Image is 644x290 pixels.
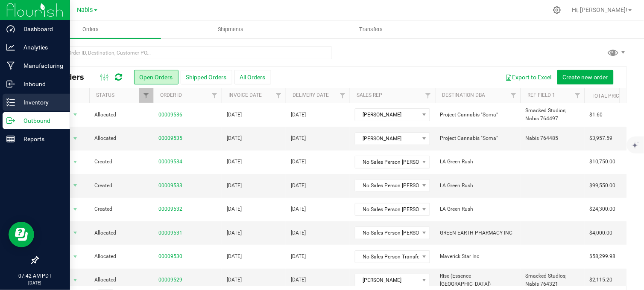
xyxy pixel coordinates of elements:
[557,70,614,84] button: Create new order
[15,134,66,144] p: Reports
[6,25,15,33] inline-svg: Dashboard
[38,46,332,59] input: Search Order ID, Destination, Customer PO...
[161,20,302,38] a: Shipments
[440,272,515,288] span: Rise (Essence [GEOGRAPHIC_DATA])
[357,92,382,98] a: Sales Rep
[234,70,271,84] button: All Orders
[15,61,66,71] p: Manufacturing
[291,182,306,190] span: [DATE]
[590,276,613,284] span: $2,115.20
[15,79,66,89] p: Inbound
[139,88,153,103] a: Filter
[272,88,286,103] a: Filter
[207,26,255,33] span: Shipments
[158,252,182,261] a: 00009530
[6,116,15,125] inline-svg: Outbound
[227,205,242,213] span: [DATE]
[440,182,515,190] span: LA Green Rush
[94,182,148,190] span: Created
[70,180,81,191] span: select
[291,111,306,119] span: [DATE]
[526,134,559,142] span: Nabis 764485
[348,26,395,33] span: Transfers
[6,43,15,52] inline-svg: Analytics
[291,205,306,213] span: [DATE]
[527,92,555,98] a: Ref Field 1
[355,109,419,121] span: [PERSON_NAME]
[590,158,616,166] span: $10,750.00
[208,88,222,103] a: Filter
[291,134,306,142] span: [DATE]
[301,20,442,38] a: Transfers
[563,74,608,81] span: Create new order
[506,88,521,103] a: Filter
[4,280,66,286] p: [DATE]
[20,20,161,38] a: Orders
[94,111,148,119] span: Allocated
[227,111,242,119] span: [DATE]
[6,80,15,88] inline-svg: Inbound
[500,70,557,84] button: Export to Excel
[158,229,182,237] a: 00009531
[227,134,242,142] span: [DATE]
[70,133,81,145] span: select
[440,229,515,237] span: GREEN EARTH PHARMACY INC
[71,26,110,33] span: Orders
[571,88,585,103] a: Filter
[291,252,306,261] span: [DATE]
[291,158,306,166] span: [DATE]
[94,252,148,261] span: Allocated
[291,229,306,237] span: [DATE]
[227,276,242,284] span: [DATE]
[228,92,262,98] a: Invoice Date
[15,24,66,34] p: Dashboard
[572,6,628,13] span: Hi, [PERSON_NAME]!
[158,158,182,166] a: 00009534
[158,276,182,284] a: 00009529
[70,156,81,168] span: select
[96,92,114,98] a: Status
[181,70,232,84] button: Shipped Orders
[158,111,182,119] a: 00009536
[15,116,66,126] p: Outbound
[355,274,419,286] span: [PERSON_NAME]
[77,6,93,14] span: Nabis
[70,109,81,121] span: select
[158,182,182,190] a: 00009533
[9,222,34,247] iframe: Resource center
[6,98,15,107] inline-svg: Inventory
[440,252,515,261] span: Maverick Star Inc
[94,229,148,237] span: Allocated
[134,70,179,84] button: Open Orders
[355,156,419,168] span: No Sales Person [PERSON_NAME] Transfer
[227,252,242,261] span: [DATE]
[355,227,419,239] span: No Sales Person [PERSON_NAME] Transfer
[94,158,148,166] span: Created
[590,229,613,237] span: $4,000.00
[590,252,616,261] span: $58,299.98
[291,276,306,284] span: [DATE]
[70,274,81,286] span: select
[440,111,515,119] span: Project Cannabis "Soma"
[440,205,515,213] span: LA Green Rush
[227,229,242,237] span: [DATE]
[293,92,329,98] a: Delivery Date
[526,107,580,123] span: Smacked Studios; Nabis 764497
[336,88,350,103] a: Filter
[15,42,66,52] p: Analytics
[421,88,435,103] a: Filter
[442,92,485,98] a: Destination DBA
[158,205,182,213] a: 00009532
[4,272,66,280] p: 07:42 AM PDT
[6,61,15,70] inline-svg: Manufacturing
[227,182,242,190] span: [DATE]
[227,158,242,166] span: [DATE]
[160,92,182,98] a: Order ID
[70,203,81,215] span: select
[526,272,580,288] span: Smacked Studios; Nabis 764321
[591,93,622,99] a: Total Price
[440,158,515,166] span: LA Green Rush
[590,111,603,119] span: $1.60
[355,180,419,191] span: No Sales Person [PERSON_NAME] Transfer
[70,251,81,263] span: select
